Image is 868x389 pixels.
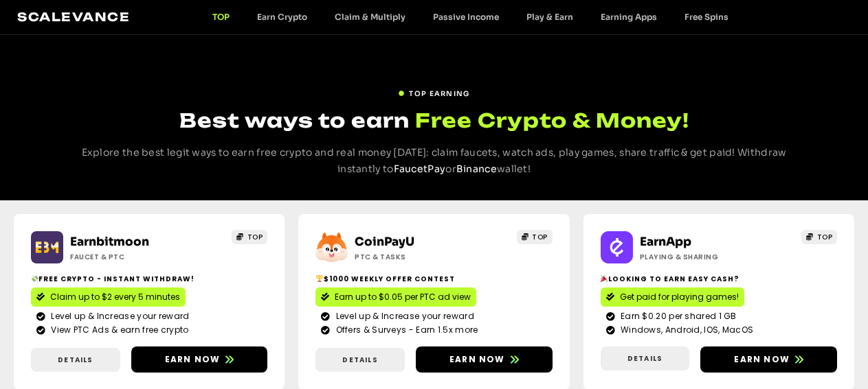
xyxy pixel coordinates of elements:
[587,12,671,22] a: Earning Apps
[247,232,263,242] span: TOP
[321,12,419,22] a: Claim & Multiply
[416,346,553,373] a: Earn now
[817,232,833,242] span: TOP
[47,324,188,336] span: View PTC Ads & earn free crypto
[179,108,410,132] span: Best ways to earn
[70,252,193,262] h2: Faucet & PTC
[700,346,837,373] a: Earn now
[449,353,505,366] span: Earn now
[315,274,552,284] h2: $1000 Weekly Offer contest
[640,252,763,262] h2: Playing & Sharing
[398,83,469,99] a: TOP EARNING
[315,287,476,307] a: Earn up to $0.05 per PTC ad view
[734,353,790,366] span: Earn now
[333,310,474,322] span: Level up & Increase your reward
[601,346,690,370] a: Details
[58,355,93,365] span: Details
[31,274,267,284] h2: Free crypto - Instant withdraw!
[617,324,753,336] span: Windows, Android, IOS, MacOS
[333,324,478,336] span: Offers & Surveys - Earn 1.5x more
[640,235,691,249] a: EarnApp
[617,310,737,322] span: Earn $0.20 per shared 1 GB
[131,346,268,373] a: Earn now
[532,232,548,242] span: TOP
[47,310,189,322] span: Level up & Increase your reward
[601,275,608,282] img: 🎉
[601,274,837,284] h2: Looking to Earn Easy Cash?
[517,230,553,244] a: TOP
[801,230,837,244] a: TOP
[671,12,742,22] a: Free Spins
[232,230,267,244] a: TOP
[409,89,469,99] span: TOP EARNING
[316,275,323,282] img: 🏆
[415,107,689,134] span: Free Crypto & Money!
[199,12,243,22] a: TOP
[315,348,405,372] a: Details
[620,291,739,303] span: Get paid for playing games!
[513,12,587,22] a: Play & Earn
[419,12,513,22] a: Passive Income
[199,12,742,22] nav: Menu
[77,145,792,178] p: Explore the best legit ways to earn free crypto and real money [DATE]: claim faucets, watch ads, ...
[17,10,130,24] a: Scalevance
[50,291,180,303] span: Claim up to $2 every 5 minutes
[456,163,497,175] a: Binance
[394,163,446,175] a: FaucetPay
[355,252,478,262] h2: ptc & Tasks
[31,348,120,372] a: Details
[601,287,744,307] a: Get paid for playing games!
[355,235,414,249] a: CoinPayU
[32,275,38,282] img: 💸
[243,12,321,22] a: Earn Crypto
[627,353,663,364] span: Details
[31,287,186,307] a: Claim up to $2 every 5 minutes
[335,291,471,303] span: Earn up to $0.05 per PTC ad view
[70,235,149,249] a: Earnbitmoon
[165,353,221,366] span: Earn now
[342,355,377,365] span: Details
